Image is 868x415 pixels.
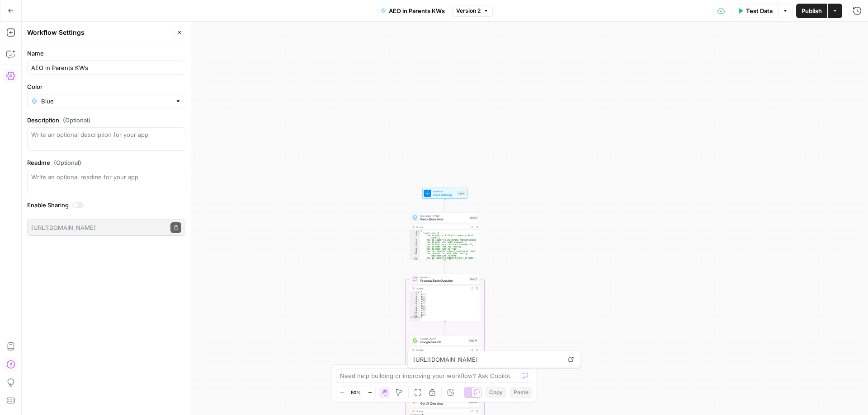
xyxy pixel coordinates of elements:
span: Google Search [420,340,467,345]
div: 8 [410,248,420,250]
div: 12 [410,316,420,318]
g: Edge from start to step_6 [444,199,446,212]
span: Input Settings [433,193,456,197]
div: 9 [410,309,420,312]
label: Color [27,82,185,91]
span: Get AI Overview [420,401,467,406]
span: Iteration [420,275,467,279]
button: Copy [486,387,506,398]
span: Toggle code folding, rows 1 through 15 [417,230,420,232]
div: 10 [410,312,420,314]
div: 2 [410,294,420,296]
div: Inputs [457,191,466,196]
div: Output [416,287,467,290]
span: Test Data [746,6,773,15]
div: 3 [410,296,420,298]
span: Parse Questions [420,217,467,222]
span: 50% [351,389,361,396]
span: Google Search [420,337,467,340]
g: Edge from step_6 to step_7 [444,260,446,273]
label: Description [27,116,185,125]
div: 6 [410,303,420,305]
div: Workflow Settings [27,28,171,37]
span: Run Code · Python [420,214,467,218]
button: Test Data [732,4,778,18]
div: 7 [410,305,420,307]
div: Output [416,225,467,229]
div: 2 [410,232,420,234]
div: 7 [410,246,420,248]
span: AEO in Parents KWs [389,6,445,15]
div: Step 6 [469,216,478,220]
div: 1 [410,230,420,232]
div: 1 [410,291,420,294]
div: Output [416,348,467,352]
div: Output [416,410,467,413]
div: 9 [410,250,420,252]
label: Readme [27,158,185,167]
button: Version 2 [452,5,493,17]
label: Name [27,49,185,58]
div: 11 [410,314,420,316]
g: Edge from step_7 to step_14 [444,322,446,335]
div: Run Code · PythonParse QuestionsStep 6Output{ "questions":[ "how to help a child with anxiety abo... [410,212,480,260]
label: Enable Sharing [27,201,185,210]
button: AEO in Parents KWs [375,4,450,18]
span: Paste [514,388,528,396]
div: 4 [410,298,420,300]
span: [URL][DOMAIN_NAME] [411,351,563,368]
div: 5 [410,241,420,243]
span: Workflow [433,190,456,193]
span: Version 2 [456,7,481,15]
div: 4 [410,239,420,241]
div: Step 7 [469,277,478,281]
div: 10 [410,252,420,257]
div: 8 [410,307,420,309]
input: Untitled [31,63,181,72]
input: Blue [41,97,171,106]
div: WorkflowInput SettingsInputs [410,188,480,199]
div: 6 [410,243,420,246]
div: 11 [410,257,420,259]
div: 3 [410,234,420,239]
span: Toggle code folding, rows 1 through 12 [417,291,420,294]
div: IterationProcess Each QuestionStep 7Output[null,null,null,null,null,null,null,null,null,null] [410,274,480,322]
button: Paste [510,387,532,398]
div: 12 [410,259,420,261]
div: 5 [410,300,420,303]
button: Publish [796,4,827,18]
span: Publish [802,6,822,15]
span: Toggle code folding, rows 2 through 13 [417,232,420,234]
span: Copy [489,388,503,396]
div: Step 14 [468,339,478,343]
span: (Optional) [63,116,90,125]
span: Process Each Question [420,279,467,283]
span: (Optional) [54,158,81,167]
